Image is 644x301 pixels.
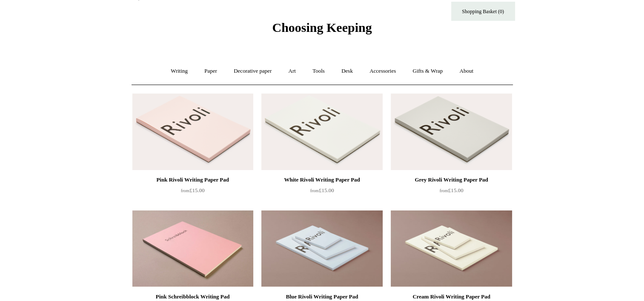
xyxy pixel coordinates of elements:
a: Decorative paper [226,60,279,82]
a: Gifts & Wrap [405,60,450,82]
a: Shopping Basket (0) [451,2,515,21]
a: Desk [334,60,361,82]
a: Pink Rivoli Writing Paper Pad Pink Rivoli Writing Paper Pad [132,94,253,170]
img: Grey Rivoli Writing Paper Pad [391,94,512,170]
img: White Rivoli Writing Paper Pad [261,94,382,170]
span: £15.00 [440,187,464,193]
span: from [181,188,189,193]
img: Pink Rivoli Writing Paper Pad [132,94,253,170]
a: Writing [163,60,195,82]
a: Paper [197,60,225,82]
a: Grey Rivoli Writing Paper Pad Grey Rivoli Writing Paper Pad [391,94,512,170]
a: Blue Rivoli Writing Paper Pad Blue Rivoli Writing Paper Pad [261,210,382,287]
img: Blue Rivoli Writing Paper Pad [261,210,382,287]
a: Pink Rivoli Writing Paper Pad from£15.00 [132,175,253,210]
a: White Rivoli Writing Paper Pad White Rivoli Writing Paper Pad [261,94,382,170]
div: White Rivoli Writing Paper Pad [263,175,380,185]
span: Choosing Keeping [272,20,372,34]
span: from [440,188,448,193]
a: Pink Schreibblock Writing Pad Pink Schreibblock Writing Pad [132,210,253,287]
div: Grey Rivoli Writing Paper Pad [393,175,509,185]
a: White Rivoli Writing Paper Pad from£15.00 [261,175,382,210]
a: About [452,60,481,82]
a: Tools [305,60,332,82]
img: Cream Rivoli Writing Paper Pad [391,210,512,287]
span: £15.00 [310,187,334,193]
a: Cream Rivoli Writing Paper Pad Cream Rivoli Writing Paper Pad [391,210,512,287]
a: Grey Rivoli Writing Paper Pad from£15.00 [391,175,512,210]
div: Pink Rivoli Writing Paper Pad [135,175,251,185]
a: Art [281,60,303,82]
img: Pink Schreibblock Writing Pad [132,210,253,287]
a: Choosing Keeping [272,27,372,33]
a: Accessories [362,60,404,82]
span: from [310,188,319,193]
span: £15.00 [181,187,205,193]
